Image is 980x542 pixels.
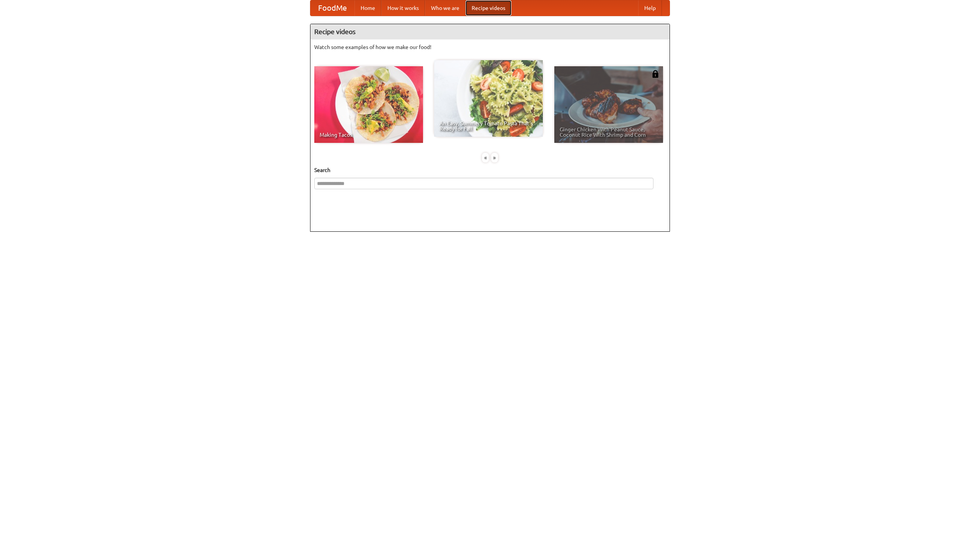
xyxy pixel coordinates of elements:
a: Recipe videos [465,0,511,16]
a: How it works [381,0,425,16]
a: Making Tacos [314,66,423,143]
h4: Recipe videos [310,24,670,39]
p: Watch some examples of how we make our food! [314,43,666,51]
h5: Search [314,166,666,174]
a: Home [354,0,381,16]
div: » [491,153,498,162]
span: An Easy, Summery Tomato Pasta That's Ready for Fall [439,121,537,131]
div: « [482,153,489,162]
img: 483408.png [652,70,659,78]
a: Who we are [425,0,465,16]
a: An Easy, Summery Tomato Pasta That's Ready for Fall [434,60,543,137]
a: Help [638,0,662,16]
span: Making Tacos [320,132,418,138]
a: FoodMe [310,0,354,16]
